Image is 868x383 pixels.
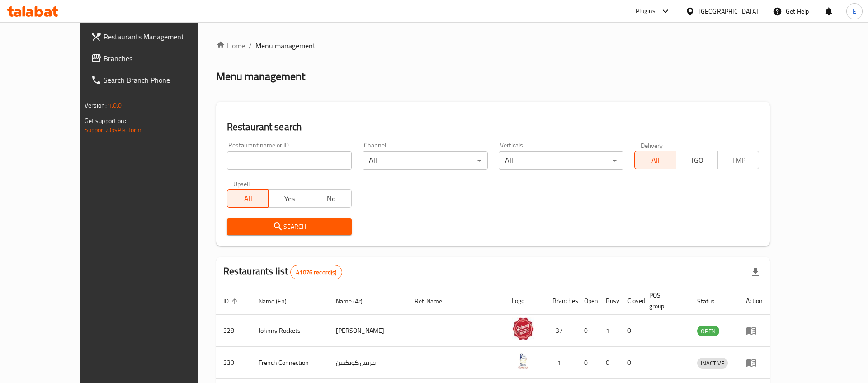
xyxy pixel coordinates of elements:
[638,154,673,167] span: All
[233,180,250,187] label: Upsell
[223,265,343,279] h2: Restaurants list
[104,53,218,64] span: Branches
[290,265,342,279] div: Total records count
[545,347,577,379] td: 1
[227,120,759,134] h2: Restaurant search
[680,154,714,167] span: TGO
[739,287,770,315] th: Action
[251,347,329,379] td: French Connection
[697,358,728,369] div: INACTIVE
[314,192,348,205] span: No
[84,26,225,47] a: Restaurants Management
[415,296,454,307] span: Ref. Name
[227,151,352,170] input: Search for restaurant name or ID..
[336,296,374,307] span: Name (Ar)
[216,347,251,379] td: 330
[505,287,545,315] th: Logo
[84,47,225,69] a: Branches
[84,69,225,91] a: Search Branch Phone
[223,296,241,307] span: ID
[577,315,599,347] td: 0
[85,99,107,111] span: Version:
[545,287,577,315] th: Branches
[104,31,218,42] span: Restaurants Management
[620,315,642,347] td: 0
[216,40,770,51] nav: breadcrumb
[641,142,663,148] label: Delivery
[227,218,352,235] button: Search
[249,40,252,51] li: /
[746,357,763,368] div: Menu
[329,315,407,347] td: [PERSON_NAME]
[512,317,534,340] img: Johnny Rockets
[85,124,142,136] a: Support.OpsPlatform
[255,40,316,51] span: Menu management
[634,151,676,169] button: All
[85,115,126,127] span: Get support on:
[746,325,763,336] div: Menu
[259,296,298,307] span: Name (En)
[499,151,623,170] div: All
[698,6,758,16] div: [GEOGRAPHIC_DATA]
[697,326,719,336] div: OPEN
[853,6,856,16] span: E
[697,358,728,369] span: INACTIVE
[272,192,307,205] span: Yes
[636,6,656,17] div: Plugins
[577,347,599,379] td: 0
[104,75,218,85] span: Search Branch Phone
[291,268,342,277] span: 41076 record(s)
[234,221,344,232] span: Search
[216,40,245,51] a: Home
[745,261,766,283] div: Export file
[599,315,620,347] td: 1
[216,315,251,347] td: 328
[310,189,352,208] button: No
[620,347,642,379] td: 0
[251,315,329,347] td: Johnny Rockets
[599,287,620,315] th: Busy
[227,189,269,208] button: All
[216,69,305,84] h2: Menu management
[363,151,487,170] div: All
[512,350,534,372] img: French Connection
[697,296,726,307] span: Status
[545,315,577,347] td: 37
[697,326,719,336] span: OPEN
[268,189,310,208] button: Yes
[676,151,718,169] button: TGO
[722,154,756,167] span: TMP
[599,347,620,379] td: 0
[649,290,679,312] span: POS group
[231,192,265,205] span: All
[108,99,122,111] span: 1.0.0
[577,287,599,315] th: Open
[717,151,759,169] button: TMP
[620,287,642,315] th: Closed
[329,347,407,379] td: فرنش كونكشن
